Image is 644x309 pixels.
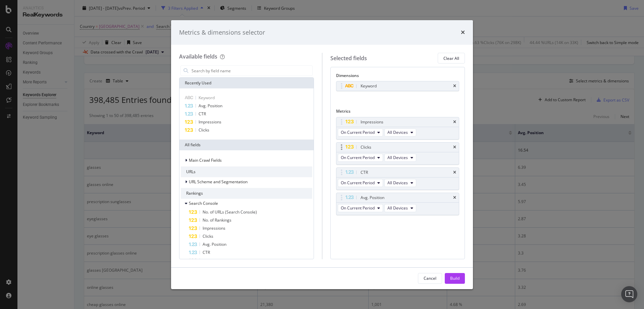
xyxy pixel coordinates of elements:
span: All Devices [387,205,408,211]
span: No. of URLs (Search Console) [203,209,257,215]
button: On Current Period [338,154,383,162]
button: Cancel [418,273,442,284]
div: Dimensions [336,73,460,81]
span: CTR [199,111,206,117]
button: All Devices [384,179,416,187]
span: Search Console [189,200,218,206]
span: CTR [203,249,210,255]
span: Keyword [199,95,215,101]
div: Avg. Position [361,194,384,201]
span: On Current Period [341,129,375,135]
div: times [461,28,465,37]
div: Metrics [336,108,460,117]
button: All Devices [384,204,416,212]
div: Clicks [361,144,371,151]
div: Keywordtimes [336,81,460,91]
div: ImpressionstimesOn Current PeriodAll Devices [336,117,460,140]
span: Avg. Position [203,241,226,247]
div: Rankings [181,188,312,199]
span: Avg. Position [199,103,222,109]
span: On Current Period [341,180,375,186]
button: All Devices [384,128,416,137]
div: CTRtimesOn Current PeriodAll Devices [336,167,460,190]
span: URL Scheme and Segmentation [189,179,248,185]
div: times [453,120,456,124]
div: All fields [179,140,314,150]
span: All Devices [387,129,408,135]
div: Cancel [424,275,436,281]
span: On Current Period [341,155,375,160]
div: Selected fields [330,54,367,62]
div: modal [171,20,473,289]
div: times [453,84,456,88]
div: Metrics & dimensions selector [179,28,265,37]
span: No. of Rankings [203,217,231,223]
div: URLs [181,166,312,177]
div: Recently Used [179,78,314,88]
div: Available fields [179,53,217,60]
div: Avg. PositiontimesOn Current PeriodAll Devices [336,193,460,215]
button: All Devices [384,154,416,162]
span: Impressions [199,119,221,125]
span: Clicks [199,127,209,133]
span: Clicks [203,233,213,239]
div: ClickstimesOn Current PeriodAll Devices [336,142,460,165]
button: Clear All [438,53,465,64]
div: Clear All [443,55,459,61]
span: All Devices [387,155,408,160]
span: Main Crawl Fields [189,157,222,163]
button: On Current Period [338,179,383,187]
span: On Current Period [341,205,375,211]
button: On Current Period [338,204,383,212]
input: Search by field name [191,66,312,76]
button: On Current Period [338,128,383,137]
span: All Devices [387,180,408,186]
span: Impressions [203,225,225,231]
div: CTR [361,169,368,176]
div: times [453,145,456,149]
div: Build [450,275,460,281]
div: times [453,170,456,175]
div: times [453,196,456,200]
div: Impressions [361,119,383,125]
div: Open Intercom Messenger [621,286,637,302]
button: Build [445,273,465,284]
div: Keyword [361,83,377,89]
